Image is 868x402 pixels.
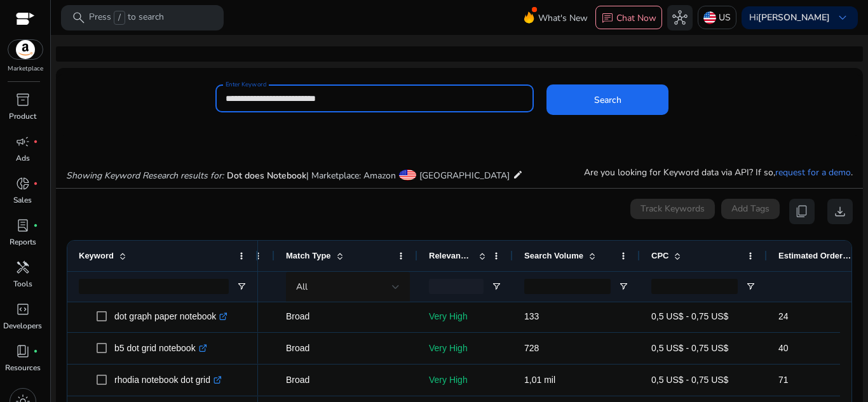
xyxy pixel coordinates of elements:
span: fiber_manual_record [33,349,38,354]
span: CPC [651,251,668,260]
span: chat [601,12,614,25]
span: 728 [524,343,539,353]
p: Developers [3,320,42,332]
span: Search [594,93,621,107]
p: Hi [749,13,830,22]
span: fiber_manual_record [33,139,38,144]
p: Are you looking for Keyword data via API? If so, . [584,166,853,179]
p: Broad [286,335,406,361]
p: Marketplace [8,64,43,74]
span: 40 [778,343,789,353]
span: All [296,281,308,293]
p: Resources [5,362,41,373]
button: Open Filter Menu [236,281,247,291]
button: Open Filter Menu [618,281,628,291]
p: Reports [10,236,36,248]
p: Tools [13,278,32,290]
span: Dot does Notebook [227,170,306,182]
span: download [832,204,848,219]
a: request for a demo [775,166,851,178]
span: 24 [778,311,789,321]
img: amazon.svg [8,40,43,59]
p: Ads [16,152,30,164]
input: Keyword Filter Input [79,279,229,294]
span: 0,5 US$ - 0,75 US$ [651,311,728,321]
span: Match Type [286,251,331,260]
b: [PERSON_NAME] [758,11,830,23]
span: search [71,10,86,25]
input: CPC Filter Input [651,279,738,294]
span: What's New [538,7,588,29]
mat-icon: edit [513,167,523,182]
span: 0,5 US$ - 0,75 US$ [651,375,728,385]
span: book_4 [15,344,31,359]
span: Estimated Orders/Month [778,251,855,260]
span: fiber_manual_record [33,223,38,228]
button: chatChat Now [595,6,662,30]
p: Broad [286,304,406,330]
p: rhodia notebook dot grid [114,367,222,393]
span: 71 [778,375,789,385]
p: Press to search [89,11,164,25]
p: Chat Now [616,12,656,24]
p: Very High [429,304,501,330]
span: 133 [524,311,539,321]
mat-label: Enter Keyword [226,80,266,89]
span: Search Volume [524,251,583,260]
p: dot graph paper notebook [114,304,227,330]
i: Showing Keyword Research results for: [66,170,224,182]
button: Open Filter Menu [491,281,501,291]
p: b5 dot grid notebook [114,335,207,361]
p: Sales [13,194,32,206]
span: handyman [15,260,31,275]
button: download [827,199,853,224]
span: Relevance Score [429,251,473,260]
span: campaign [15,134,31,149]
span: | Marketplace: Amazon [306,170,396,182]
span: code_blocks [15,302,31,317]
img: us.svg [703,11,716,24]
span: donut_small [15,176,31,191]
span: lab_profile [15,218,31,233]
span: fiber_manual_record [33,181,38,186]
span: keyboard_arrow_down [835,10,850,25]
span: hub [672,10,688,25]
p: US [719,6,731,29]
input: Search Volume Filter Input [524,279,611,294]
p: Very High [429,335,501,361]
span: Keyword [79,251,114,260]
button: Search [546,84,668,115]
button: hub [667,5,693,30]
span: [GEOGRAPHIC_DATA] [419,170,510,182]
p: Product [9,111,36,122]
p: Very High [429,367,501,393]
button: Open Filter Menu [745,281,756,291]
p: Broad [286,367,406,393]
span: inventory_2 [15,92,31,107]
span: 1,01 mil [524,375,555,385]
span: / [114,11,125,25]
span: 0,5 US$ - 0,75 US$ [651,343,728,353]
